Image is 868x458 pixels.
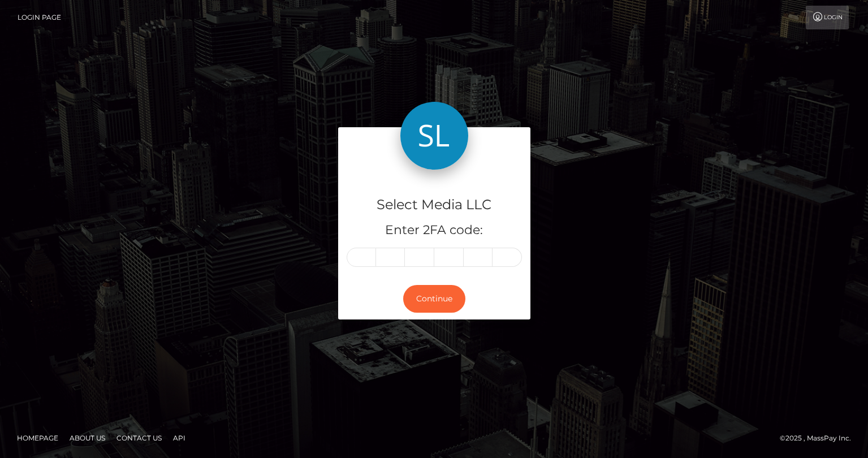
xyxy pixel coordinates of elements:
h5: Enter 2FA code: [347,222,522,239]
h4: Select Media LLC [347,195,522,215]
a: Contact Us [112,429,166,447]
a: Login [806,6,849,29]
div: © 2025 , MassPay Inc. [780,432,860,444]
img: Select Media LLC [400,102,468,170]
a: API [169,429,190,447]
button: Continue [403,285,465,313]
a: Homepage [12,429,63,447]
a: Login Page [18,6,61,29]
a: About Us [65,429,110,447]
